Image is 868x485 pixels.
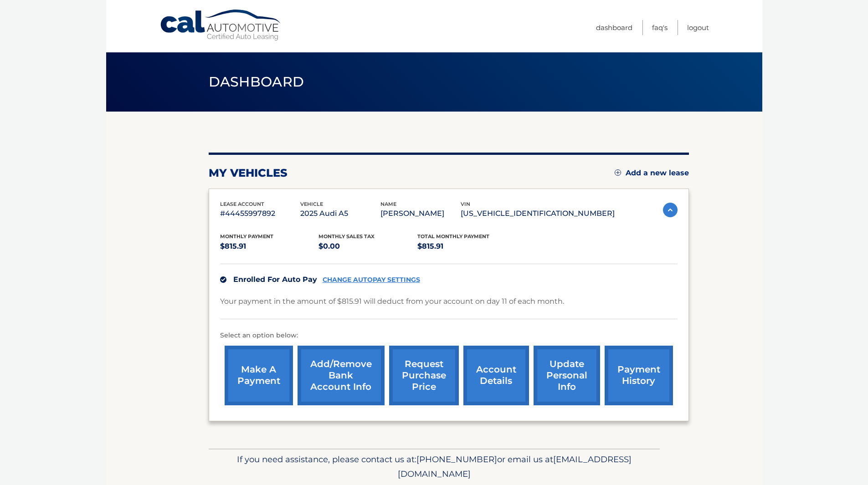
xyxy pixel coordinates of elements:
[220,240,319,253] p: $815.91
[220,233,273,240] span: Monthly Payment
[615,168,689,178] a: Add a new lease
[318,240,417,253] p: $0.00
[220,207,300,220] p: #44455997892
[596,20,632,35] a: Dashboard
[605,346,673,405] a: payment history
[687,20,709,35] a: Logout
[298,346,385,405] a: Add/Remove bank account info
[159,9,282,41] a: Cal Automotive
[220,276,226,283] img: check.svg
[615,169,621,176] img: add.svg
[461,201,470,207] span: vin
[380,207,461,220] p: [PERSON_NAME]
[300,207,380,220] p: 2025 Audi A5
[389,346,459,405] a: request purchase price
[220,201,264,207] span: lease account
[417,233,489,240] span: Total Monthly Payment
[663,203,678,217] img: accordion-active.svg
[318,233,375,240] span: Monthly sales Tax
[233,275,317,284] span: Enrolled For Auto Pay
[300,201,323,207] span: vehicle
[417,240,516,253] p: $815.91
[534,346,600,405] a: update personal info
[220,330,678,341] p: Select an option below:
[209,166,288,180] h2: my vehicles
[209,73,304,90] span: Dashboard
[220,295,564,308] p: Your payment in the amount of $815.91 will deduct from your account on day 11 of each month.
[225,346,293,405] a: make a payment
[380,201,396,207] span: name
[215,452,654,481] p: If you need assistance, please contact us at: or email us at
[652,20,668,35] a: FAQ's
[323,276,420,284] a: CHANGE AUTOPAY SETTINGS
[461,207,615,220] p: [US_VEHICLE_IDENTIFICATION_NUMBER]
[416,454,497,465] span: [PHONE_NUMBER]
[463,346,529,405] a: account details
